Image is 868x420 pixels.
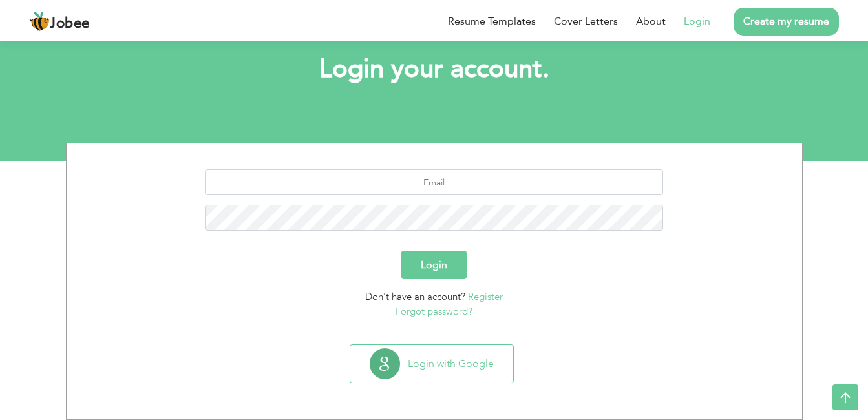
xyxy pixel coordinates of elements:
input: Email [205,169,663,195]
a: Cover Letters [554,14,618,29]
button: Login [401,251,467,279]
button: Login with Google [350,345,513,383]
a: Register [468,290,503,303]
a: Create my resume [734,8,839,36]
a: Jobee [29,11,90,32]
a: About [636,14,666,29]
a: Resume Templates [448,14,536,29]
span: Don't have an account? [365,290,465,303]
span: Jobee [50,17,90,31]
img: jobee.io [29,11,50,32]
a: Login [684,14,710,29]
h1: Login your account. [85,52,783,86]
a: Forgot password? [396,305,472,318]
